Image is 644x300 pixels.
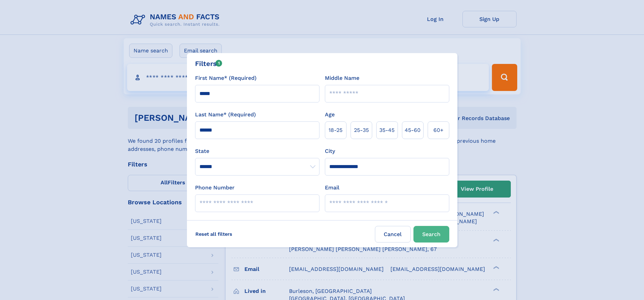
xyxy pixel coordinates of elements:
label: Middle Name [325,74,359,82]
label: Phone Number [195,184,235,192]
span: 35‑45 [379,126,395,134]
label: Last Name* (Required) [195,111,256,119]
span: 60+ [433,126,444,134]
span: 45‑60 [405,126,421,134]
label: State [195,147,319,155]
label: Reset all filters [191,226,237,242]
button: Search [413,226,449,243]
label: Email [325,184,339,192]
label: Age [325,111,335,119]
label: First Name* (Required) [195,74,257,82]
label: Cancel [375,226,411,243]
span: 25‑35 [354,126,369,134]
span: 18‑25 [329,126,342,134]
div: Filters [195,59,222,69]
label: City [325,147,335,155]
